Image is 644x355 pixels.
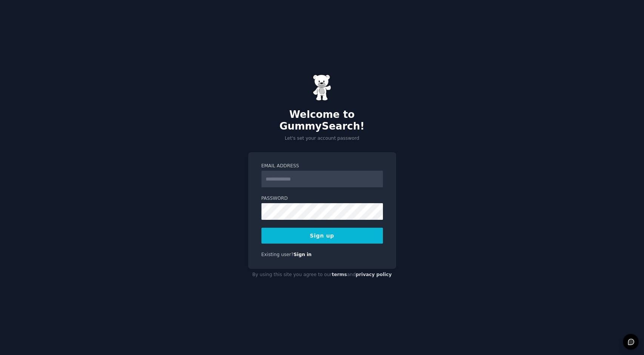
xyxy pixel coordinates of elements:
[261,163,383,170] label: Email Address
[261,195,383,202] label: Password
[261,252,294,257] span: Existing user?
[294,252,312,257] a: Sign in
[261,228,383,244] button: Sign up
[248,109,396,133] h2: Welcome to GummySearch!
[356,272,392,277] a: privacy policy
[248,269,396,281] div: By using this site you agree to our and
[332,272,347,277] a: terms
[248,135,396,142] p: Let's set your account password
[313,74,332,101] img: Gummy Bear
